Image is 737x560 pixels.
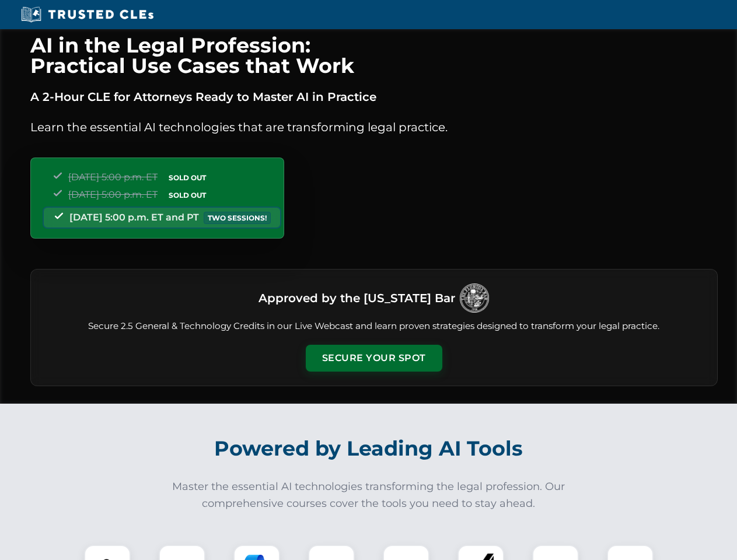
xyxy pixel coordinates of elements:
span: SOLD OUT [165,189,210,201]
span: [DATE] 5:00 p.m. ET [68,189,158,200]
h1: AI in the Legal Profession: Practical Use Cases that Work [30,35,718,76]
p: A 2-Hour CLE for Attorneys Ready to Master AI in Practice [30,87,718,106]
h2: Powered by Leading AI Tools [46,428,692,469]
p: Secure 2.5 General & Technology Credits in our Live Webcast and learn proven strategies designed ... [45,320,703,333]
span: SOLD OUT [165,171,210,184]
h3: Approved by the [US_STATE] Bar [259,288,455,309]
img: Trusted CLEs [18,6,157,23]
button: Secure Your Spot [306,345,442,372]
span: [DATE] 5:00 p.m. ET [68,171,158,183]
img: Logo [460,283,489,313]
p: Master the essential AI technologies transforming the legal profession. Our comprehensive courses... [165,478,573,512]
p: Learn the essential AI technologies that are transforming legal practice. [30,118,718,136]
